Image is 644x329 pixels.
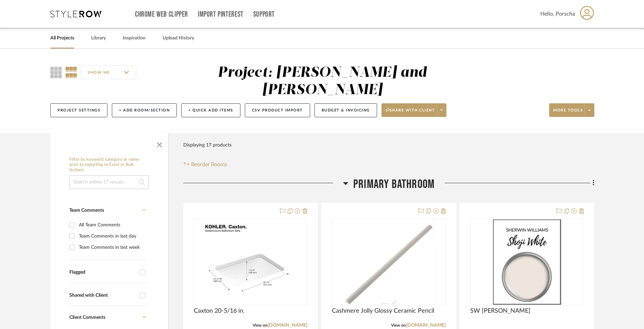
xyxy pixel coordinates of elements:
[183,160,227,169] button: Reorder Rooms
[540,10,575,18] span: Hello, Porscha
[386,108,435,118] span: Share with client
[163,34,194,43] a: Upload History
[315,103,377,117] button: Budget & Invoicing
[183,138,232,152] div: Displaying 17 products
[332,307,434,315] span: Cashmere Jolly Glossy Ceramic Pencil
[69,157,149,173] h6: Filter by keyword, category or name prior to exporting to Excel or Bulk Actions
[493,220,561,305] img: SW Shoji White
[218,66,427,97] div: Project: [PERSON_NAME] and [PERSON_NAME]
[253,323,268,327] span: View on
[69,293,136,298] div: Shared with Client
[553,108,583,118] span: More tools
[112,103,177,117] button: + Add Room/Section
[50,103,107,117] button: Project Settings
[194,307,244,315] span: Caxton 20-5/16 in.
[69,270,136,275] div: Flagged
[198,12,243,17] a: Import Pinterest
[391,323,406,327] span: View on
[123,34,146,43] a: Inspiration
[79,242,144,253] div: Team Comments in last week
[245,103,310,117] button: CSV Product Import
[79,231,144,242] div: Team Comments in last day
[135,12,188,17] a: Chrome Web Clipper
[91,34,106,43] a: Library
[382,103,447,117] button: Share with client
[406,323,446,328] a: [DOMAIN_NAME]
[253,12,275,17] a: Support
[69,315,105,320] span: Client Comments
[181,103,240,117] button: + Quick Add Items
[353,177,435,192] span: Primary Bathroom
[79,220,144,230] div: All Team Comments
[202,220,300,305] img: Caxton 20-5/16 in.
[343,220,435,305] img: Cashmere Jolly Glossy Ceramic Pencil
[471,219,583,305] div: 0
[191,160,227,169] span: Reorder Rooms
[69,208,104,213] span: Team Comments
[153,137,166,150] button: Close
[470,307,530,315] span: SW [PERSON_NAME]
[549,103,594,117] button: More tools
[69,175,149,189] input: Search within 17 results
[268,323,307,328] a: [DOMAIN_NAME]
[50,34,74,43] a: All Projects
